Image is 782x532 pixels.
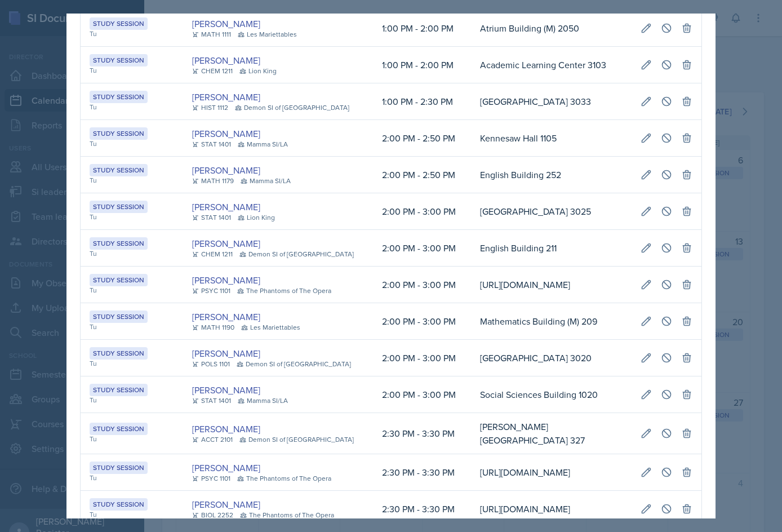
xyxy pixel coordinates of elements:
div: Study Session [90,237,148,250]
td: [URL][DOMAIN_NAME] [471,267,632,303]
td: English Building 252 [471,157,632,193]
div: PSYC 1101 [192,473,230,484]
div: The Phantoms of The Opera [240,510,334,520]
div: STAT 1401 [192,139,231,149]
td: [URL][DOMAIN_NAME] [471,454,632,491]
div: Study Session [90,127,148,140]
a: [PERSON_NAME] [192,383,260,397]
div: STAT 1401 [192,396,231,406]
td: 2:00 PM - 3:00 PM [373,303,471,340]
a: [PERSON_NAME] [192,461,260,475]
td: 1:00 PM - 2:00 PM [373,47,471,83]
div: Mamma SI/LA [238,396,288,406]
td: 2:30 PM - 3:30 PM [373,413,471,454]
td: 2:00 PM - 3:00 PM [373,340,471,376]
div: Demon SI of [GEOGRAPHIC_DATA] [235,103,349,113]
div: Tu [90,434,174,444]
td: English Building 211 [471,230,632,267]
a: [PERSON_NAME] [192,54,260,67]
td: 2:30 PM - 3:30 PM [373,491,471,527]
td: 2:00 PM - 3:00 PM [373,267,471,303]
td: 1:00 PM - 2:00 PM [373,10,471,47]
div: Tu [90,285,174,295]
a: [PERSON_NAME] [192,163,260,177]
div: Tu [90,212,174,222]
div: Tu [90,395,174,405]
div: Study Session [90,498,148,511]
td: 2:00 PM - 2:50 PM [373,157,471,193]
div: MATH 1190 [192,322,234,333]
div: Tu [90,358,174,369]
div: Tu [90,473,174,483]
div: Tu [90,175,174,185]
div: Study Session [90,201,148,213]
div: BIOL 2252 [192,510,233,520]
div: Demon SI of [GEOGRAPHIC_DATA] [239,249,354,259]
div: The Phantoms of The Opera [237,473,331,484]
div: Les Mariettables [238,29,297,39]
a: [PERSON_NAME] [192,422,260,436]
div: Demon SI of [GEOGRAPHIC_DATA] [239,435,354,445]
td: 2:00 PM - 3:00 PM [373,193,471,230]
td: 2:00 PM - 3:00 PM [373,230,471,267]
div: Study Session [90,347,148,360]
div: HIST 1112 [192,103,228,113]
div: Tu [90,29,174,39]
div: Les Mariettables [241,322,300,333]
div: ACCT 2101 [192,435,233,445]
div: Study Session [90,54,148,66]
td: [GEOGRAPHIC_DATA] 3020 [471,340,632,376]
div: CHEM 1211 [192,66,233,76]
a: [PERSON_NAME] [192,498,260,511]
div: MATH 1179 [192,176,234,186]
div: STAT 1401 [192,212,231,223]
div: Tu [90,322,174,332]
div: Lion King [239,66,277,76]
div: Mamma SI/LA [238,139,288,149]
div: Study Session [90,462,148,474]
div: Tu [90,102,174,112]
a: [PERSON_NAME] [192,200,260,214]
div: Study Session [90,311,148,323]
div: PSYC 1101 [192,286,230,296]
div: Tu [90,139,174,149]
td: 1:00 PM - 2:30 PM [373,83,471,120]
div: Tu [90,249,174,259]
div: Tu [90,65,174,76]
div: Lion King [238,212,275,223]
td: Social Sciences Building 1020 [471,376,632,413]
a: [PERSON_NAME] [192,273,260,287]
td: Mathematics Building (M) 209 [471,303,632,340]
a: [PERSON_NAME] [192,347,260,360]
div: Demon SI of [GEOGRAPHIC_DATA] [237,359,351,369]
a: [PERSON_NAME] [192,127,260,140]
td: [GEOGRAPHIC_DATA] 3025 [471,193,632,230]
a: [PERSON_NAME] [192,17,260,30]
td: Kennesaw Hall 1105 [471,120,632,157]
td: 2:00 PM - 2:50 PM [373,120,471,157]
div: Tu [90,509,174,520]
td: 2:00 PM - 3:00 PM [373,376,471,413]
div: CHEM 1211 [192,249,233,259]
div: Study Session [90,17,148,30]
td: Atrium Building (M) 2050 [471,10,632,47]
a: [PERSON_NAME] [192,237,260,250]
div: POLS 1101 [192,359,230,369]
td: [PERSON_NAME][GEOGRAPHIC_DATA] 327 [471,413,632,454]
div: The Phantoms of The Opera [237,286,331,296]
a: [PERSON_NAME] [192,90,260,104]
div: Study Session [90,164,148,176]
a: [PERSON_NAME] [192,310,260,323]
div: Study Session [90,423,148,435]
div: Study Session [90,384,148,396]
td: Academic Learning Center 3103 [471,47,632,83]
div: Study Session [90,274,148,286]
div: Mamma SI/LA [241,176,291,186]
div: MATH 1111 [192,29,231,39]
td: 2:30 PM - 3:30 PM [373,454,471,491]
div: Study Session [90,91,148,103]
td: [GEOGRAPHIC_DATA] 3033 [471,83,632,120]
td: [URL][DOMAIN_NAME] [471,491,632,527]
